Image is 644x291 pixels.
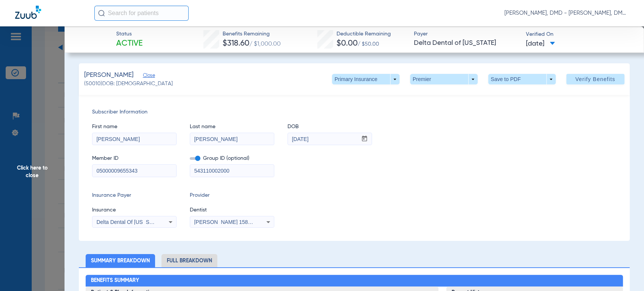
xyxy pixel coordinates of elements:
[116,38,143,49] span: Active
[15,6,41,19] img: Zuub Logo
[526,31,632,38] span: Verified On
[116,30,143,38] span: Status
[410,74,478,84] button: Premier
[566,74,624,84] button: Verify Benefits
[190,191,274,199] span: Provider
[92,108,616,116] span: Subscriber Information
[194,219,269,225] span: [PERSON_NAME] 1588827992
[92,123,177,131] span: First name
[190,155,274,162] span: Group ID (optional)
[488,74,556,84] button: Save to PDF
[190,206,274,214] span: Dentist
[84,70,134,80] span: [PERSON_NAME]
[92,191,177,199] span: Insurance Payer
[190,123,274,131] span: Last name
[575,76,615,82] span: Verify Benefits
[222,30,280,38] span: Benefits Remaining
[358,41,379,47] span: / $50.00
[606,255,644,291] iframe: Chat Widget
[249,41,280,47] span: / $1,000.00
[143,73,150,80] span: Close
[332,74,400,84] button: Primary Insurance
[86,254,155,267] li: Summary Breakdown
[337,40,358,47] span: $0.00
[94,6,189,21] input: Search for patients
[92,206,177,214] span: Insurance
[97,219,164,225] span: Delta Dental Of [US_STATE]
[526,39,555,49] span: [DATE]
[98,10,105,17] img: Search Icon
[86,275,623,287] h2: Benefits Summary
[222,40,249,47] span: $318.60
[413,30,519,38] span: Payer
[504,9,629,17] span: [PERSON_NAME], DMD - [PERSON_NAME], DMD
[92,155,177,162] span: Member ID
[337,30,391,38] span: Deductible Remaining
[161,254,217,267] li: Full Breakdown
[357,133,372,145] button: Open calendar
[84,80,173,88] span: (50010) DOB: [DEMOGRAPHIC_DATA]
[287,123,372,131] span: DOB
[413,38,519,48] span: Delta Dental of [US_STATE]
